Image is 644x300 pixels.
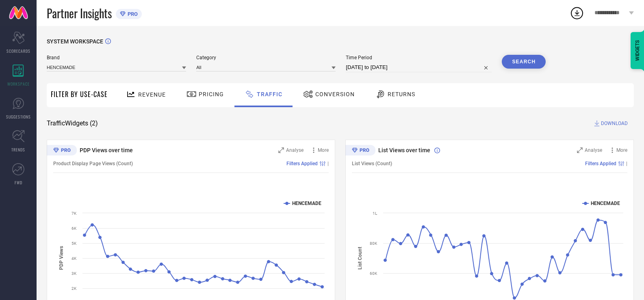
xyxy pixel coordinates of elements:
span: | [626,161,627,166]
text: 7K [72,211,77,216]
span: Partner Insights [47,5,112,22]
span: Category [196,55,336,60]
span: | [327,161,329,166]
span: PRO [126,11,138,17]
text: 6K [72,226,77,231]
div: Premium [47,145,77,157]
text: 80K [370,241,377,246]
span: Returns [388,91,415,97]
span: Pricing [199,91,224,97]
span: FWD [15,179,22,186]
span: Analyse [585,147,602,153]
span: TRENDS [11,147,25,153]
span: Traffic [257,91,282,97]
svg: Zoom [577,147,583,153]
span: Conversion [315,91,355,97]
span: List Views over time [378,147,430,153]
span: Filters Applied [286,161,318,166]
button: Search [502,55,546,69]
text: 1L [373,211,377,216]
span: DOWNLOAD [601,119,628,127]
span: SCORECARDS [7,48,30,54]
text: 3K [72,271,77,276]
tspan: PDP Views [59,246,64,270]
span: WORKSPACE [7,81,30,87]
text: HENCEMADE [292,201,321,206]
tspan: List Count [357,247,363,270]
span: Brand [47,55,186,60]
span: More [616,147,627,153]
span: List Views (Count) [352,161,392,166]
text: HENCEMADE [591,201,620,206]
div: Premium [345,145,375,157]
text: 4K [72,256,77,261]
input: Select time period [346,63,492,72]
span: PDP Views over time [80,147,133,153]
text: 5K [72,241,77,246]
span: Traffic Widgets ( 2 ) [47,119,98,127]
div: Open download list [570,6,584,20]
span: SYSTEM WORKSPACE [47,38,103,45]
span: Analyse [286,147,304,153]
span: More [318,147,329,153]
span: Product Display Page Views (Count) [53,161,133,166]
span: Filters Applied [585,161,616,166]
text: 60K [370,271,377,276]
span: Revenue [138,91,166,98]
text: 2K [72,286,77,291]
span: Filter By Use-Case [51,89,108,99]
span: Time Period [346,55,492,60]
svg: Zoom [278,147,284,153]
span: SUGGESTIONS [6,114,31,120]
